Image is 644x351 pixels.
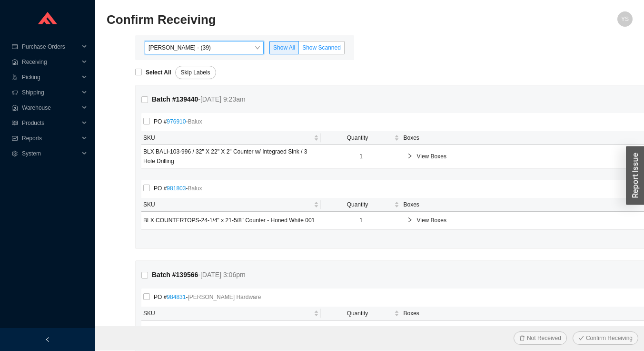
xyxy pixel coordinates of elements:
[22,131,79,146] span: Reports
[175,66,216,79] button: Skip Labels
[167,294,186,300] a: 984831
[11,135,18,141] span: fund
[141,212,321,229] td: BLX COUNTERTOPS-24-1/4" x 21-5/8" Counter - Honed White 001
[11,151,18,156] span: setting
[323,133,393,143] span: Quantity
[22,115,79,131] span: Products
[152,95,198,103] strong: Batch # 139440
[143,133,312,143] span: SKU
[188,118,202,125] span: Balux
[150,184,206,193] span: PO # -
[167,185,186,192] a: 981803
[149,41,260,54] span: Angel Negron - (39)
[22,70,79,85] span: Picking
[22,146,79,161] span: System
[150,292,265,302] span: PO # -
[273,44,295,51] span: Show All
[321,145,402,168] td: 1
[150,117,206,126] span: PO # -
[188,185,202,192] span: Balux
[323,200,393,209] span: Quantity
[321,198,402,212] th: Quantity sortable
[188,294,261,300] span: [PERSON_NAME] Hardware
[141,320,321,338] td: BLD 5513.190.P
[143,309,312,318] span: SKU
[198,271,245,279] span: - [DATE] 3:06pm
[107,11,501,28] h2: Confirm Receiving
[321,131,402,145] th: Quantity sortable
[143,200,312,209] span: SKU
[152,271,198,279] strong: Batch # 139566
[22,85,79,100] span: Shipping
[141,145,321,168] td: BLX BALI-103-996 / 32" X 22" X 2" Counter w/ Integraed Sink / 3 Hole Drilling
[22,54,79,70] span: Receiving
[198,95,245,103] span: - [DATE] 9:23am
[621,11,629,27] span: YS
[302,44,341,51] span: Show Scanned
[407,217,413,223] span: right
[321,320,402,338] td: 6
[141,307,321,320] th: SKU sortable
[11,120,18,126] span: read
[323,309,393,318] span: Quantity
[407,153,413,159] span: right
[141,198,321,212] th: SKU sortable
[321,307,402,320] th: Quantity sortable
[45,337,50,342] span: left
[22,100,79,115] span: Warehouse
[181,68,210,77] span: Skip Labels
[141,131,321,145] th: SKU sortable
[573,331,638,345] button: checkConfirm Receiving
[11,44,18,50] span: credit-card
[321,212,402,229] td: 1
[146,69,171,76] strong: Select All
[167,118,186,125] a: 976910
[22,39,79,54] span: Purchase Orders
